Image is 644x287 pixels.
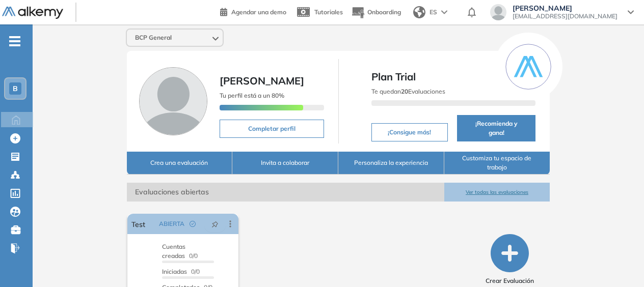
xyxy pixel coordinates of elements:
img: world [413,6,425,18]
span: Onboarding [367,8,401,16]
span: [PERSON_NAME] [513,4,618,12]
span: Evaluaciones abiertas [127,183,444,202]
button: ¡Consigue más! [371,123,448,141]
b: 20 [401,88,408,95]
span: ES [430,8,437,17]
button: Crea una evaluación [127,152,233,175]
a: Test [131,214,145,234]
button: Onboarding [351,2,401,23]
span: pushpin [211,220,219,228]
span: Iniciadas [162,268,187,275]
img: arrow [441,10,447,14]
span: Agendar una demo [231,8,286,16]
span: ABIERTA [159,219,184,228]
a: Agendar una demo [220,5,286,17]
span: Cuentas creadas [162,243,185,260]
span: [PERSON_NAME] [220,74,304,87]
button: ¡Recomienda y gana! [457,115,535,141]
span: check-circle [190,221,196,227]
img: Foto de perfil [139,67,207,135]
span: Te quedan Evaluaciones [371,88,445,95]
span: 0/0 [162,243,198,260]
div: Widget de chat [461,169,644,287]
button: pushpin [204,216,226,232]
button: Completar perfil [220,120,324,138]
span: Tu perfil está a un 80% [220,92,284,99]
iframe: Chat Widget [461,169,644,287]
button: Invita a colaborar [232,152,338,175]
span: [EMAIL_ADDRESS][DOMAIN_NAME] [513,12,618,20]
span: 0/0 [162,268,200,275]
button: Ver todas las evaluaciones [444,183,550,202]
span: Plan Trial [371,69,536,84]
span: Tutoriales [314,8,343,16]
button: Personaliza la experiencia [338,152,444,175]
i: - [9,40,20,42]
img: Logo [2,7,63,19]
span: BCP General [135,34,172,42]
span: B [13,84,18,93]
button: Customiza tu espacio de trabajo [444,152,550,175]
